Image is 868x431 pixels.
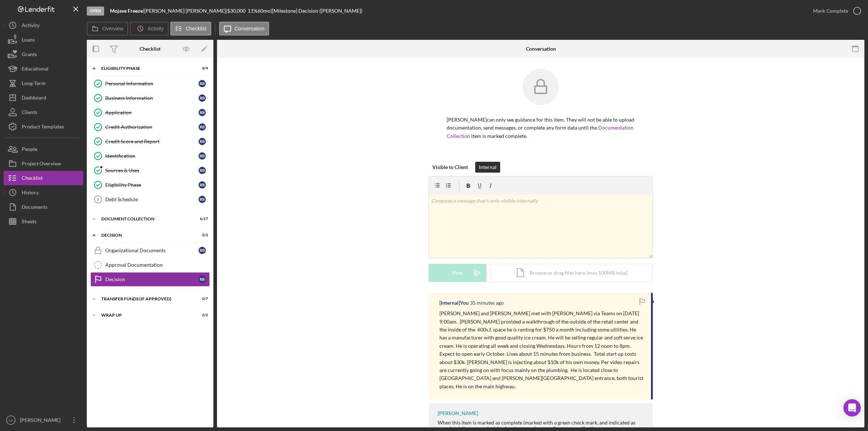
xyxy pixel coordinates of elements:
[199,138,206,145] div: R B
[271,8,362,14] div: | [Milestone] Decision ([PERSON_NAME])
[195,233,208,237] div: 0 / 3
[102,26,123,31] label: Overview
[90,272,210,287] a: DecisionRB
[101,297,190,301] div: Transfer Funds (If Approved)
[8,418,13,422] text: AD
[22,47,37,63] div: Grants
[199,109,206,116] div: R B
[105,139,199,144] div: Credit Score and Report
[429,264,486,282] button: Post
[22,105,37,121] div: Clients
[439,309,644,390] p: [PERSON_NAME] and [PERSON_NAME] met with [PERSON_NAME] via Teams on [DATE] 9:00am. [PERSON_NAME] ...
[195,66,208,71] div: 8 / 9
[447,124,634,139] a: Documentation Collection
[199,94,206,102] div: R B
[479,162,497,173] div: Internal
[199,196,206,203] div: R B
[195,313,208,317] div: 0 / 2
[105,248,199,253] div: Organizational Documents
[101,66,190,71] div: Eligibility Phase
[235,26,265,31] label: Conversation
[199,181,206,189] div: R B
[105,110,199,115] div: Application
[101,313,190,317] div: Wrap Up
[843,399,861,417] div: Open Intercom Messenger
[101,233,190,237] div: Decision
[90,91,210,105] a: Business InformationRB
[110,8,143,14] b: Mojave Freeze
[4,62,83,76] button: Educational
[4,119,83,134] button: Product Templates
[4,142,83,156] button: People
[22,200,47,216] div: Documents
[227,8,246,14] span: $30,000
[105,153,199,159] div: Identification
[22,185,39,202] div: History
[22,76,46,92] div: Long-Term
[22,156,61,173] div: Project Overview
[22,142,37,158] div: People
[4,18,83,33] button: Activity
[97,197,99,202] tspan: 8
[4,185,83,200] button: History
[130,22,168,35] button: Activity
[90,163,210,178] a: Sources & UsesRB
[105,168,199,173] div: Sources & Uses
[475,162,500,173] button: Internal
[22,171,43,187] div: Checklist
[452,264,463,282] div: Post
[4,105,83,119] button: Clients
[105,262,209,268] div: Approval Documentation
[813,4,848,18] div: Mark Complete
[199,152,206,160] div: R B
[105,81,199,86] div: Personal Information
[148,26,163,31] label: Activity
[439,300,469,306] div: [Internal] You
[195,217,208,221] div: 6 / 17
[199,167,206,174] div: R B
[4,33,83,47] button: Loans
[90,120,210,134] a: Credit AuthorizationRB
[4,413,83,427] button: AD[PERSON_NAME]
[4,214,83,229] a: Sheets
[258,8,271,14] div: 60 mo
[105,95,199,101] div: Business Information
[90,192,210,207] a: 8Debt ScheduleRB
[90,178,210,192] a: Eligibility PhaseRB
[4,171,83,185] button: Checklist
[219,22,269,35] button: Conversation
[105,276,199,282] div: Decision
[90,134,210,149] a: Credit Score and ReportRB
[105,182,199,188] div: Eligibility Phase
[4,156,83,171] a: Project Overview
[806,4,864,18] button: Mark Complete
[186,26,207,31] label: Checklist
[4,47,83,62] button: Grants
[22,214,37,231] div: Sheets
[4,90,83,105] button: Dashboard
[22,62,48,78] div: Educational
[22,33,35,49] div: Loans
[87,22,128,35] button: Overview
[90,243,210,258] a: Organizational DocumentsRB
[447,116,635,140] p: [PERSON_NAME] can only see guidance for this item. They will not be able to upload documentation,...
[470,300,504,306] time: 2025-09-03 18:00
[4,76,83,90] button: Long-Term
[4,200,83,214] button: Documents
[248,8,258,14] div: 11 %
[105,124,199,130] div: Credit Authorization
[90,105,210,120] a: ApplicationRB
[105,197,199,202] div: Debt Schedule
[438,410,478,416] div: [PERSON_NAME]
[22,119,64,136] div: Product Templates
[101,217,190,221] div: Document Collection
